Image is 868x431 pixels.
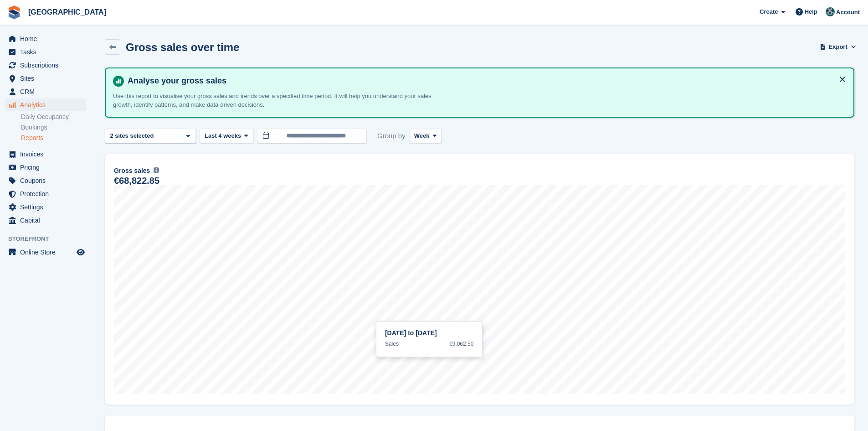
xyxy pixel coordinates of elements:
[826,7,835,16] img: Željko Gobac
[114,177,159,185] div: €68,822.85
[5,46,86,58] a: menu
[5,187,86,200] a: menu
[75,247,86,258] a: Preview store
[20,32,75,45] span: Home
[20,59,75,72] span: Subscriptions
[414,131,430,140] span: Week
[5,214,86,227] a: menu
[25,5,110,20] a: [GEOGRAPHIC_DATA]
[21,134,86,142] a: Reports
[805,7,817,16] span: Help
[8,234,91,244] span: Storefront
[126,41,239,53] h2: Gross sales over time
[20,174,75,187] span: Coupons
[20,148,75,161] span: Invoices
[20,214,75,227] span: Capital
[114,166,150,176] span: Gross sales
[5,201,86,213] a: menu
[409,129,442,144] button: Week
[113,92,432,109] p: Use this report to visualise your gross sales and trends over a specified time period. It will he...
[154,167,159,173] img: icon-info-grey-7440780725fd019a000dd9b08b2336e03edf1995a4989e88bcd33f0948082b44.svg
[5,174,86,187] a: menu
[5,72,86,85] a: menu
[5,246,86,259] a: menu
[5,161,86,174] a: menu
[200,129,253,144] button: Last 4 weeks
[20,72,75,85] span: Sites
[124,76,846,86] h4: Analyse your gross sales
[7,5,21,19] img: stora-icon-8386f47178a22dfd0bd8f6a31ec36ba5ce8667c1dd55bd0f319d3a0aa187defe.svg
[21,123,86,132] a: Bookings
[108,131,157,140] div: 2 sites selected
[760,7,778,16] span: Create
[20,85,75,98] span: CRM
[5,59,86,72] a: menu
[20,187,75,200] span: Protection
[829,42,847,52] span: Export
[5,32,86,45] a: menu
[5,148,86,161] a: menu
[21,113,86,121] a: Daily Occupancy
[20,201,75,213] span: Settings
[20,46,75,58] span: Tasks
[836,8,860,17] span: Account
[20,246,75,259] span: Online Store
[5,99,86,111] a: menu
[377,129,406,144] span: Group by
[205,131,241,140] span: Last 4 weeks
[20,99,75,111] span: Analytics
[5,85,86,98] a: menu
[822,39,854,54] button: Export
[20,161,75,174] span: Pricing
